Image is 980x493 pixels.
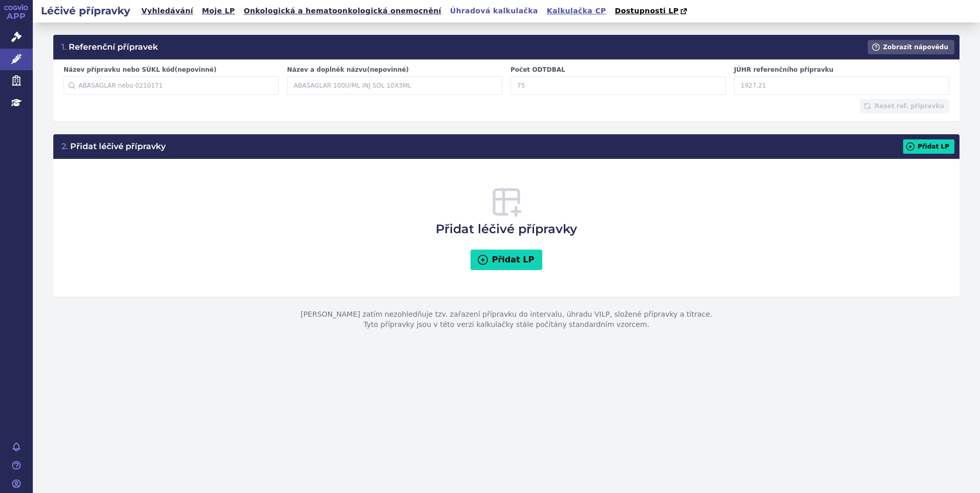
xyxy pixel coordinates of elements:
a: Kalkulačka CP [544,4,609,18]
label: Název a doplněk názvu [287,66,502,74]
span: (nepovinné) [367,66,409,73]
h3: Přidat léčivé přípravky [62,141,166,152]
input: ABASAGLAR nebo 0210171 [64,76,279,95]
input: ABASAGLAR 100U/ML INJ SOL 10X3ML [287,76,502,95]
label: JÚHR referenčního přípravku [734,66,949,74]
h2: Léčivé přípravky [33,4,138,18]
input: 1927.21 [734,76,949,95]
h3: Přidat léčivé přípravky [436,186,577,238]
button: Přidat LP [903,139,954,154]
a: Úhradová kalkulačka [447,4,541,18]
input: 75 [511,76,726,95]
h3: Referenční přípravek [62,42,158,53]
a: Vyhledávání [138,4,196,18]
a: Moje LP [199,4,238,18]
a: Onkologická a hematoonkologická onemocnění [240,4,444,18]
span: (nepovinné) [175,66,217,73]
button: Přidat LP [471,250,543,270]
span: 1. [62,42,67,52]
p: [PERSON_NAME] zatím nezohledňuje tzv. zařazení přípravku do intervalu, úhradu VILP, složené přípr... [53,297,959,342]
span: 2. [62,141,68,151]
a: Dostupnosti LP [611,4,692,18]
label: Název přípravku nebo SÚKL kód [64,66,279,74]
label: Počet ODTDBAL [511,66,726,74]
span: Dostupnosti LP [615,7,679,15]
button: Zobrazit nápovědu [868,40,954,54]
